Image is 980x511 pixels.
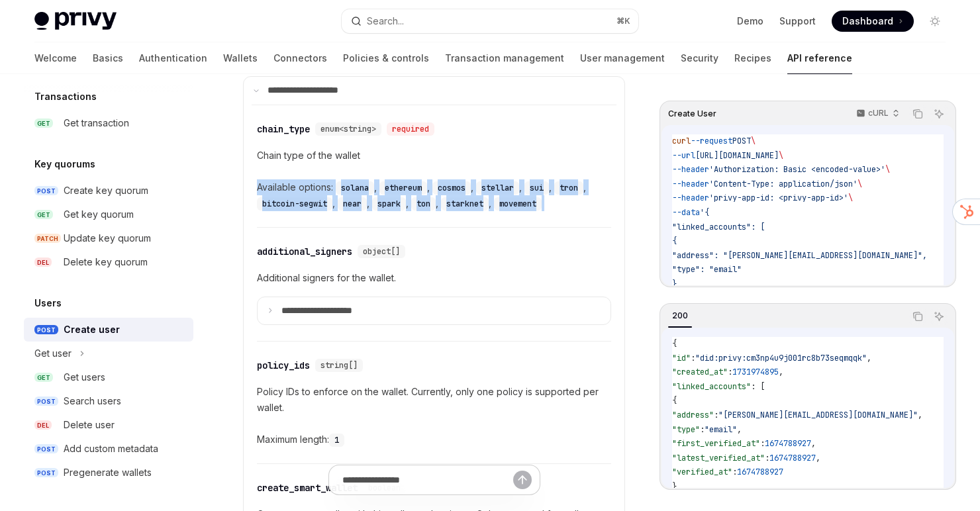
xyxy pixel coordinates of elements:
[728,367,732,377] span: :
[64,417,115,433] div: Delete user
[672,222,765,232] span: "linked_accounts": [
[691,136,732,146] span: --request
[257,148,611,163] p: Chain type of the wallet
[668,109,716,119] span: Create User
[909,308,926,325] button: Copy the contents from the code block
[257,270,611,286] p: Additional signers for the wallet.
[930,308,948,325] button: Ask AI
[672,279,677,289] span: }
[432,179,476,195] div: ,
[338,195,372,211] div: ,
[342,465,513,494] input: Ask a question...
[695,150,779,161] span: [URL][DOMAIN_NAME]
[411,195,441,211] div: ,
[363,246,400,257] span: object[]
[734,42,771,74] a: Recipes
[64,207,134,222] div: Get key quorum
[909,105,926,122] button: Copy the contents from the code block
[672,395,677,406] span: {
[257,245,352,258] div: additional_signers
[372,197,406,210] code: spark
[24,413,193,437] a: DELDelete user
[411,197,436,210] code: ton
[848,193,853,203] span: \
[787,42,852,74] a: API reference
[714,410,718,420] span: :
[924,11,946,32] button: Toggle dark mode
[64,183,148,199] div: Create key quorum
[930,105,948,122] button: Ask AI
[64,393,121,409] div: Search users
[367,13,404,29] div: Search...
[554,179,589,195] div: ,
[769,453,816,463] span: 1674788927
[24,461,193,485] a: POSTPregenerate wallets
[93,42,123,74] a: Basics
[223,42,258,74] a: Wallets
[64,115,129,131] div: Get transaction
[445,42,564,74] a: Transaction management
[709,164,885,175] span: 'Authorization: Basic <encoded-value>'
[779,150,783,161] span: \
[672,207,700,218] span: --data
[580,42,665,74] a: User management
[779,367,783,377] span: ,
[379,179,432,195] div: ,
[918,410,922,420] span: ,
[672,236,677,246] span: {
[34,295,62,311] h5: Users
[34,186,58,196] span: POST
[885,164,890,175] span: \
[257,197,332,210] code: bitcoin-segwit
[494,197,542,210] code: movement
[34,156,95,172] h5: Key quorums
[64,322,120,338] div: Create user
[64,230,151,246] div: Update key quorum
[732,467,737,477] span: :
[476,179,524,195] div: ,
[379,181,427,195] code: ethereum
[34,257,52,267] span: DEL
[737,467,783,477] span: 1674788927
[672,250,927,261] span: "address": "[PERSON_NAME][EMAIL_ADDRESS][DOMAIN_NAME]",
[616,16,630,26] span: ⌘ K
[34,210,53,220] span: GET
[732,367,779,377] span: 1731974895
[765,453,769,463] span: :
[24,389,193,413] a: POSTSearch users
[672,179,709,189] span: --header
[672,410,714,420] span: "address"
[441,197,489,210] code: starknet
[257,195,338,211] div: ,
[336,181,374,195] code: solana
[257,384,611,416] p: Policy IDs to enforce on the wallet. Currently, only one policy is supported per wallet.
[441,195,494,211] div: ,
[672,453,765,463] span: "latest_verified_at"
[64,369,105,385] div: Get users
[342,9,638,33] button: Search...⌘K
[672,481,681,492] span: },
[760,438,765,449] span: :
[34,325,58,335] span: POST
[811,438,816,449] span: ,
[24,342,193,365] button: Get user
[554,181,583,195] code: tron
[672,136,691,146] span: curl
[842,15,893,28] span: Dashboard
[672,193,709,203] span: --header
[432,181,471,195] code: cosmos
[387,122,434,136] div: required
[372,195,411,211] div: ,
[34,89,97,105] h5: Transactions
[700,424,705,435] span: :
[34,396,58,406] span: POST
[320,124,376,134] span: enum<string>
[751,381,765,392] span: : [
[476,181,519,195] code: stellar
[737,424,742,435] span: ,
[672,264,742,275] span: "type": "email"
[24,437,193,461] a: POSTAdd custom metadata
[695,353,867,363] span: "did:privy:cm3np4u9j001rc8b73seqmqqk"
[691,353,695,363] span: :
[64,254,148,270] div: Delete key quorum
